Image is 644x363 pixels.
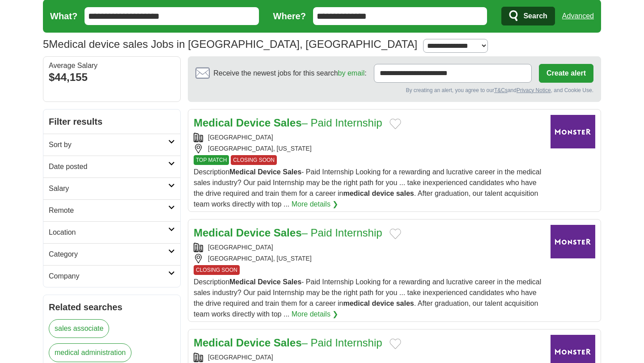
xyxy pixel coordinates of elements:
[43,38,417,50] h1: Medical device sales Jobs in [GEOGRAPHIC_DATA], [GEOGRAPHIC_DATA]
[517,87,551,93] a: Privacy Notice
[283,168,301,176] strong: Sales
[231,155,277,165] span: CLOSING SOON
[258,278,281,286] strong: Device
[194,117,382,129] a: Medical Device Sales– Paid Internship
[213,68,366,79] span: Receive the newest jobs for this search :
[43,110,180,134] h2: Filter results
[274,227,302,239] strong: Sales
[49,300,175,314] h2: Related searches
[194,353,543,362] div: [GEOGRAPHIC_DATA]
[274,117,302,129] strong: Sales
[194,254,543,263] div: [GEOGRAPHIC_DATA], [US_STATE]
[390,228,401,239] button: Add to favorite jobs
[236,337,271,349] strong: Device
[49,139,168,150] h2: Sort by
[43,243,180,265] a: Category
[49,319,109,338] a: sales associate
[501,7,555,25] button: Search
[43,156,180,177] a: Date posted
[194,227,382,239] a: Medical Device Sales– Paid Internship
[194,278,541,318] span: Description - Paid Internship Looking for a rewarding and lucrative career in the medical sales i...
[551,115,595,148] img: Company logo
[292,309,339,320] a: More details ❯
[390,118,401,129] button: Add to favorite jobs
[273,9,306,23] label: Where?
[43,36,49,52] span: 5
[194,265,240,275] span: CLOSING SOON
[49,183,168,194] h2: Salary
[292,199,339,210] a: More details ❯
[390,338,401,349] button: Add to favorite jobs
[49,69,175,85] div: $44,155
[539,64,593,83] button: Create alert
[194,168,541,208] span: Description - Paid Internship Looking for a rewarding and lucrative career in the medical sales i...
[283,278,301,286] strong: Sales
[49,249,168,260] h2: Category
[274,337,302,349] strong: Sales
[396,300,414,307] strong: sales
[194,337,382,349] a: Medical Device Sales– Paid Internship
[372,300,394,307] strong: device
[372,190,394,197] strong: device
[343,300,370,307] strong: medical
[338,69,365,77] a: by email
[49,62,175,69] div: Average Salary
[49,161,168,172] h2: Date posted
[229,168,256,176] strong: Medical
[195,86,593,94] div: By creating an alert, you agree to our and , and Cookie Use.
[43,134,180,156] a: Sort by
[49,343,131,362] a: medical administration
[43,177,180,199] a: Salary
[236,227,271,239] strong: Device
[551,225,595,258] img: Company logo
[43,221,180,243] a: Location
[194,133,543,142] div: [GEOGRAPHIC_DATA]
[236,117,271,129] strong: Device
[194,243,543,252] div: [GEOGRAPHIC_DATA]
[49,271,168,282] h2: Company
[49,227,168,238] h2: Location
[194,337,233,349] strong: Medical
[562,7,594,25] a: Advanced
[229,278,256,286] strong: Medical
[258,168,281,176] strong: Device
[523,7,547,25] span: Search
[50,9,77,23] label: What?
[49,205,168,216] h2: Remote
[494,87,508,93] a: T&Cs
[194,144,543,153] div: [GEOGRAPHIC_DATA], [US_STATE]
[43,199,180,221] a: Remote
[194,155,229,165] span: TOP MATCH
[194,227,233,239] strong: Medical
[343,190,370,197] strong: medical
[396,190,414,197] strong: sales
[194,117,233,129] strong: Medical
[43,265,180,287] a: Company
